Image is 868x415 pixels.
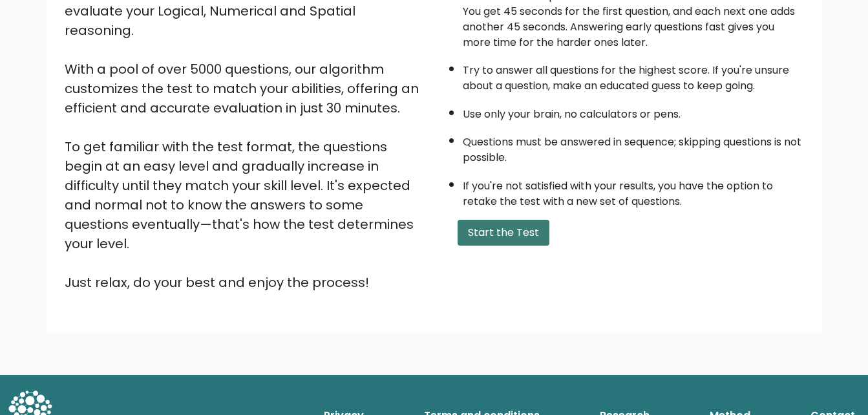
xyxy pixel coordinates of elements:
li: Try to answer all questions for the highest score. If you're unsure about a question, make an edu... [463,56,804,94]
li: Questions must be answered in sequence; skipping questions is not possible. [463,128,804,165]
li: Use only your brain, no calculators or pens. [463,100,804,122]
button: Start the Test [458,220,549,246]
li: If you're not satisfied with your results, you have the option to retake the test with a new set ... [463,172,804,209]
